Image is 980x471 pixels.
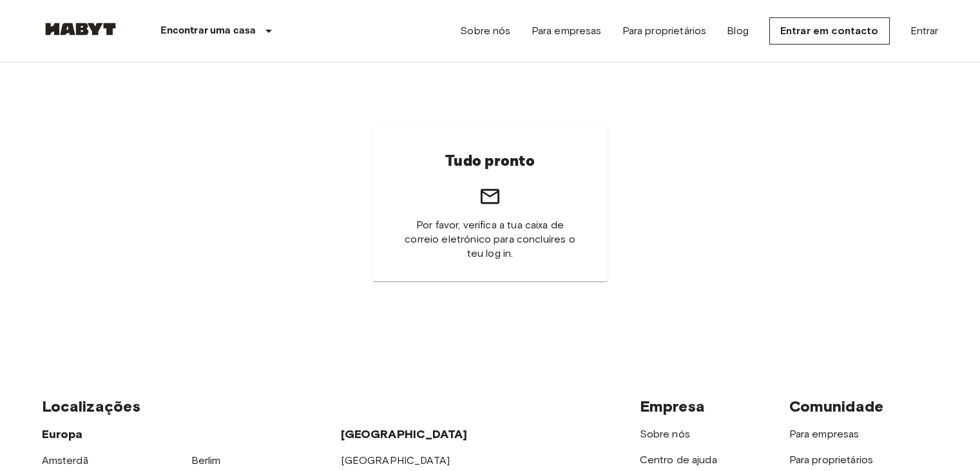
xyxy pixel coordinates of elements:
[769,17,890,45] a: Entrar em contacto
[910,23,939,39] a: Entrar
[640,454,717,466] a: Centro de ajuda
[191,454,221,466] a: Berlim
[341,454,450,466] a: [GEOGRAPHIC_DATA]
[42,427,83,441] span: Europa
[532,23,602,39] a: Para empresas
[42,454,88,466] a: Amsterdã
[460,23,510,39] a: Sobre nós
[789,428,860,440] a: Para empresas
[445,148,534,175] h6: Tudo pronto
[403,218,577,261] span: Por favor, verifica a tua caixa de correio eletrónico para concluíres o teu log in.
[727,23,749,39] a: Blog
[640,397,706,416] span: Empresa
[789,397,884,416] span: Comunidade
[341,427,468,441] span: [GEOGRAPHIC_DATA]
[640,428,690,440] a: Sobre nós
[42,397,141,416] span: Localizações
[42,23,119,35] img: Habyt
[160,23,256,39] p: Encontrar uma casa
[789,454,874,466] a: Para proprietários
[622,23,707,39] a: Para proprietários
